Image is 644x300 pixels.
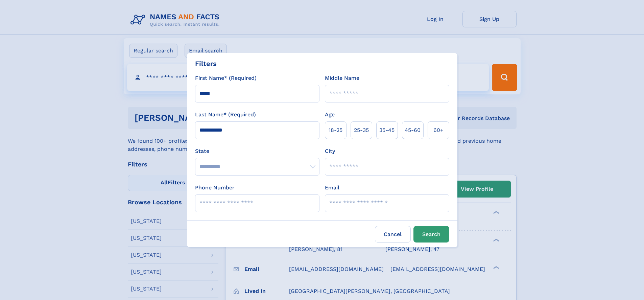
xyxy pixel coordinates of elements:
[195,184,235,192] label: Phone Number
[329,126,342,134] span: 18‑25
[325,111,335,119] label: Age
[195,147,319,155] label: State
[405,126,421,134] span: 45‑60
[195,74,257,82] label: First Name* (Required)
[413,226,449,243] button: Search
[433,126,444,134] span: 60+
[195,59,217,69] div: Filters
[195,111,256,119] label: Last Name* (Required)
[375,226,411,243] label: Cancel
[325,184,339,192] label: Email
[354,126,369,134] span: 25‑35
[325,147,335,155] label: City
[379,126,395,134] span: 35‑45
[325,74,359,82] label: Middle Name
